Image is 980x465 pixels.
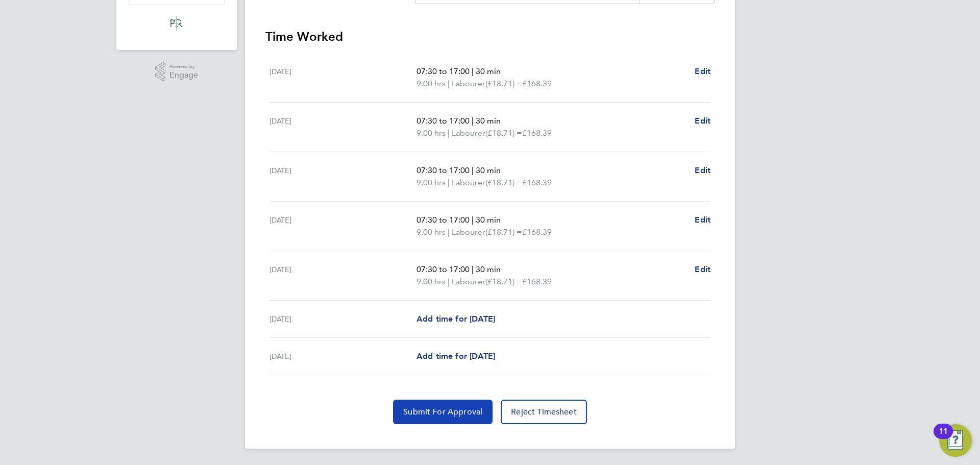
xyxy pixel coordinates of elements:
[939,431,948,445] div: 11
[403,407,482,417] span: Submit For Approval
[269,263,416,288] div: [DATE]
[448,277,450,286] span: |
[265,29,715,45] h3: Time Worked
[269,214,416,238] div: [DATE]
[416,128,446,138] span: 9.00 hrs
[485,128,522,138] span: (£18.71) =
[448,79,450,88] span: |
[695,65,710,78] a: Edit
[448,178,450,187] span: |
[452,276,485,288] span: Labourer
[695,66,710,76] span: Edit
[522,178,552,187] span: £168.39
[695,115,710,127] a: Edit
[695,165,710,175] span: Edit
[416,313,495,325] a: Add time for [DATE]
[522,128,552,138] span: £168.39
[522,227,552,237] span: £168.39
[452,127,485,139] span: Labourer
[501,400,587,424] button: Reject Timesheet
[476,165,501,175] span: 30 min
[416,264,470,274] span: 07:30 to 17:00
[416,79,446,88] span: 9.00 hrs
[511,407,577,417] span: Reject Timesheet
[167,15,186,32] img: psrsolutions-logo-retina.png
[169,71,198,80] span: Engage
[448,227,450,237] span: |
[472,66,474,76] span: |
[155,62,199,82] a: Powered byEngage
[485,277,522,286] span: (£18.71) =
[448,128,450,138] span: |
[393,400,493,424] button: Submit For Approval
[269,350,416,362] div: [DATE]
[416,215,470,225] span: 07:30 to 17:00
[416,116,470,126] span: 07:30 to 17:00
[695,164,710,177] a: Edit
[416,178,446,187] span: 9.00 hrs
[695,263,710,276] a: Edit
[485,227,522,237] span: (£18.71) =
[269,115,416,139] div: [DATE]
[472,264,474,274] span: |
[452,226,485,238] span: Labourer
[485,79,522,88] span: (£18.71) =
[416,165,470,175] span: 07:30 to 17:00
[695,116,710,126] span: Edit
[269,65,416,90] div: [DATE]
[472,215,474,225] span: |
[695,264,710,274] span: Edit
[695,215,710,225] span: Edit
[269,313,416,325] div: [DATE]
[452,78,485,90] span: Labourer
[452,177,485,189] span: Labourer
[476,264,501,274] span: 30 min
[416,277,446,286] span: 9.00 hrs
[485,178,522,187] span: (£18.71) =
[416,227,446,237] span: 9.00 hrs
[472,165,474,175] span: |
[416,350,495,362] a: Add time for [DATE]
[472,116,474,126] span: |
[476,66,501,76] span: 30 min
[476,116,501,126] span: 30 min
[416,351,495,361] span: Add time for [DATE]
[129,15,225,32] a: Go to home page
[416,66,470,76] span: 07:30 to 17:00
[939,424,972,457] button: Open Resource Center, 11 new notifications
[695,214,710,226] a: Edit
[169,62,198,71] span: Powered by
[269,164,416,189] div: [DATE]
[476,215,501,225] span: 30 min
[522,79,552,88] span: £168.39
[522,277,552,286] span: £168.39
[416,314,495,324] span: Add time for [DATE]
